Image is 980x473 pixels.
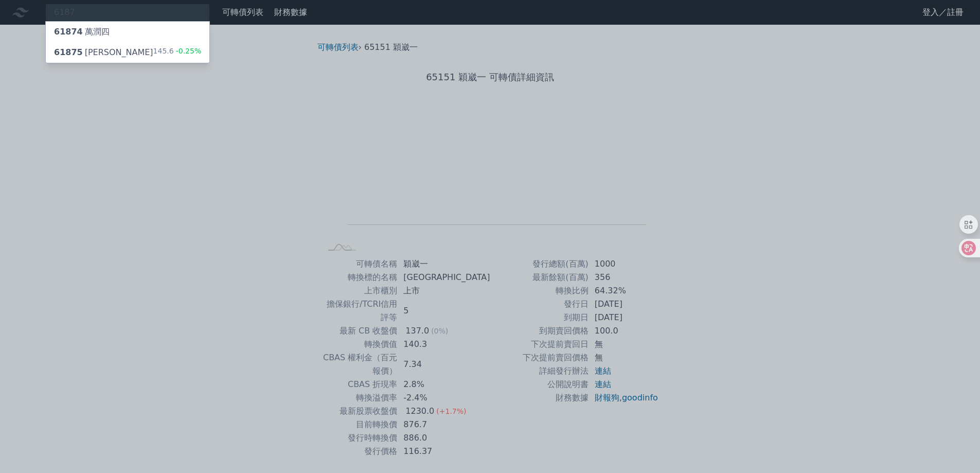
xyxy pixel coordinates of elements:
a: 61874萬潤四 [46,22,209,42]
span: 61874 [54,27,83,37]
div: [PERSON_NAME] [54,46,153,59]
span: -0.25% [174,47,202,55]
span: 61875 [54,47,83,57]
div: 145.6 [153,46,202,59]
a: 61875[PERSON_NAME] 145.6-0.25% [46,42,209,63]
div: 萬潤四 [54,26,110,38]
